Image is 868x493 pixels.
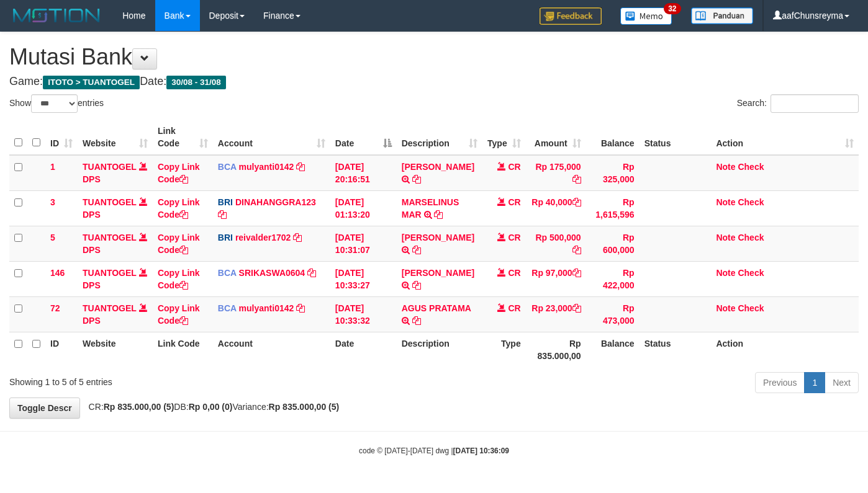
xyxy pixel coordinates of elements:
[526,155,586,191] td: Rp 175,000
[78,332,153,367] th: Website
[166,76,226,89] span: 30/08 - 31/08
[572,268,581,278] a: Copy Rp 97,000 to clipboard
[482,332,526,367] th: Type
[738,303,764,313] a: Check
[218,233,233,242] span: BRI
[691,7,753,24] img: panduan.png
[508,303,520,313] span: CR
[586,261,640,296] td: Rp 422,000
[640,120,712,155] th: Status
[508,268,520,278] span: CR
[83,303,137,313] a: TUANTOGEL
[738,162,764,172] a: Check
[239,303,294,313] a: mulyanti0142
[738,233,764,242] a: Check
[296,162,305,172] a: Copy mulyanti0142 to clipboard
[45,332,78,367] th: ID
[239,162,294,172] a: mulyanti0142
[586,332,640,367] th: Balance
[83,233,137,242] a: TUANTOGEL
[620,7,672,25] img: Button%20Memo.svg
[50,162,55,172] span: 1
[9,94,104,113] label: Show entries
[640,332,712,367] th: Status
[50,197,55,207] span: 3
[330,155,397,191] td: [DATE] 20:16:51
[43,76,140,89] span: ITOTO > TUANTOGEL
[402,197,459,220] a: MARSELINUS MAR
[83,197,137,207] a: TUANTOGEL
[738,197,764,207] a: Check
[78,296,153,332] td: DPS
[235,197,316,207] a: DINAHANGGRA123
[9,76,859,88] h4: Game: Date:
[434,210,443,220] a: Copy MARSELINUS MAR to clipboard
[716,303,735,313] a: Note
[508,197,520,207] span: CR
[218,303,237,313] span: BCA
[78,261,153,296] td: DPS
[402,233,474,242] a: [PERSON_NAME]
[83,268,137,278] a: TUANTOGEL
[50,303,60,313] span: 72
[711,120,859,155] th: Action: activate to sort column ascending
[572,303,581,313] a: Copy Rp 23,000 to clipboard
[104,402,174,412] strong: Rp 835.000,00 (5)
[755,372,805,393] a: Previous
[330,120,397,155] th: Date: activate to sort column descending
[586,296,640,332] td: Rp 473,000
[78,120,153,155] th: Website: activate to sort column ascending
[540,7,602,25] img: Feedback.jpg
[330,226,397,261] td: [DATE] 10:31:07
[716,197,735,207] a: Note
[397,332,482,367] th: Description
[50,233,55,242] span: 5
[526,332,586,367] th: Rp 835.000,00
[412,280,421,290] a: Copy ABDI WIYONO to clipboard
[158,303,200,326] a: Copy Link Code
[213,120,330,155] th: Account: activate to sort column ascending
[213,332,330,367] th: Account
[412,316,421,326] a: Copy AGUS PRATAMA to clipboard
[738,268,764,278] a: Check
[397,120,482,155] th: Description: activate to sort column ascending
[716,268,735,278] a: Note
[78,226,153,261] td: DPS
[293,233,302,242] a: Copy reivalder1702 to clipboard
[453,446,509,455] strong: [DATE] 10:36:09
[359,446,509,455] small: code © [DATE]-[DATE] dwg |
[572,245,581,255] a: Copy Rp 500,000 to clipboard
[737,94,859,113] label: Search:
[158,162,200,184] a: Copy Link Code
[526,190,586,226] td: Rp 40,000
[825,372,859,393] a: Next
[158,197,200,220] a: Copy Link Code
[586,120,640,155] th: Balance
[218,210,227,220] a: Copy DINAHANGGRA123 to clipboard
[402,268,474,278] a: [PERSON_NAME]
[153,332,213,367] th: Link Code
[572,174,581,184] a: Copy Rp 175,000 to clipboard
[526,261,586,296] td: Rp 97,000
[50,268,65,278] span: 146
[526,120,586,155] th: Amount: activate to sort column ascending
[9,398,80,419] a: Toggle Descr
[45,120,78,155] th: ID: activate to sort column ascending
[269,402,340,412] strong: Rp 835.000,00 (5)
[526,296,586,332] td: Rp 23,000
[307,268,316,278] a: Copy SRIKASWA0604 to clipboard
[664,3,680,14] span: 32
[330,332,397,367] th: Date
[508,162,520,172] span: CR
[296,303,305,313] a: Copy mulyanti0142 to clipboard
[83,162,137,172] a: TUANTOGEL
[716,162,735,172] a: Note
[508,233,520,242] span: CR
[412,245,421,255] a: Copy AHMAD HAIMI SR to clipboard
[83,402,340,412] span: CR: DB: Variance:
[218,162,237,172] span: BCA
[153,120,213,155] th: Link Code: activate to sort column ascending
[412,174,421,184] a: Copy JAJA JAHURI to clipboard
[586,190,640,226] td: Rp 1,615,596
[218,268,237,278] span: BCA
